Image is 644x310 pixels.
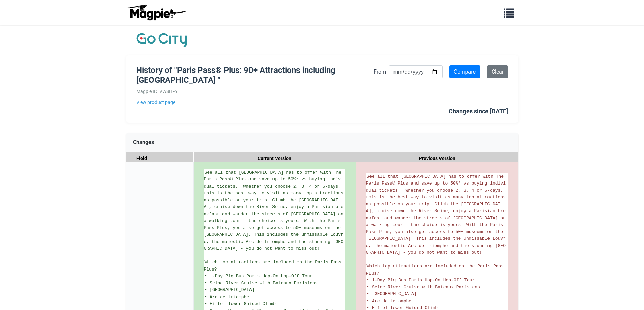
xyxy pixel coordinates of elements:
div: Previous Version [356,152,518,165]
div: Field [126,152,194,165]
span: • 1-Day Big Bus Paris Hop-On Hop-Off Tour [205,274,313,279]
div: Changes [126,133,518,152]
input: Compare [449,65,480,78]
span: • Eiffel Tower Guided Climb [205,301,276,306]
h1: History of "Paris Pass® Plus: 90+ Attractions including [GEOGRAPHIC_DATA] " [136,65,374,85]
span: Which top attractions are included on the Paris Pass Plus? [204,260,344,272]
span: See all that [GEOGRAPHIC_DATA] has to offer with The Paris Pass® Plus and save up to 50%* vs buyi... [204,170,346,251]
span: • [GEOGRAPHIC_DATA] [367,291,417,297]
span: See all that [GEOGRAPHIC_DATA] has to offer with The Paris Pass® Plus and save up to 50%* vs buyi... [366,174,508,255]
span: • Arc de triomphe [367,299,412,304]
div: Magpie ID: VWSHFY [136,88,374,95]
span: • Arc de triomphe [205,294,249,300]
span: • 1-Day Big Bus Paris Hop-On Hop-Off Tour [367,278,475,283]
a: Clear [487,65,508,78]
div: Changes since [DATE] [449,107,508,116]
span: • Seine River Cruise with Bateaux Parisiens [205,281,318,286]
span: • Seine River Cruise with Bateaux Parisiens [367,285,480,290]
span: Which top attractions are included on the Paris Pass Plus? [366,264,506,276]
div: Current Version [194,152,356,165]
a: View product page [136,98,374,106]
label: From [374,67,386,76]
img: logo-ab69f6fb50320c5b225c76a69d11143b.png [126,4,187,21]
img: Company Logo [136,32,187,49]
span: • [GEOGRAPHIC_DATA] [205,287,255,292]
